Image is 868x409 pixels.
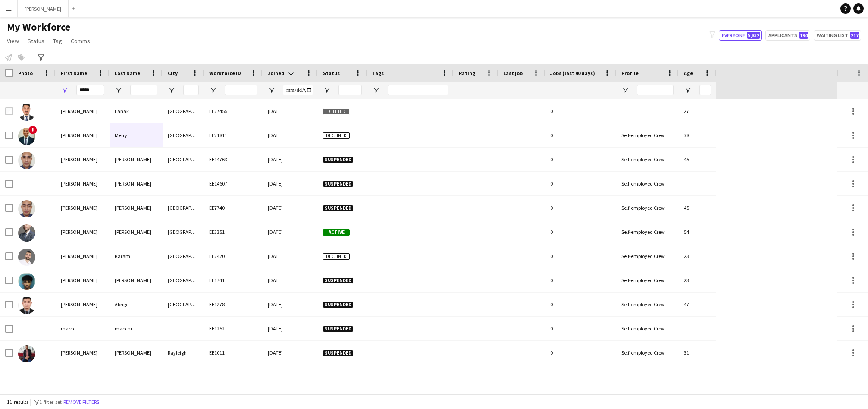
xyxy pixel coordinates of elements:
div: [GEOGRAPHIC_DATA] [163,99,204,123]
div: Self-employed Crew [616,172,679,195]
span: Tags [372,70,384,76]
div: EE27455 [204,99,263,123]
span: Active [323,229,350,236]
div: EE21811 [204,123,263,147]
div: Self-employed Crew [616,317,679,340]
a: View [3,35,22,47]
div: [PERSON_NAME] [56,172,110,195]
span: Profile [621,70,639,76]
div: 0 [545,220,616,244]
span: Suspended [323,277,353,284]
button: Applicants194 [765,30,810,41]
div: 45 [679,148,716,171]
a: Tag [50,35,66,47]
div: Eahak [110,99,163,123]
div: Self-employed Crew [616,123,679,147]
span: Age [684,70,693,76]
input: City Filter Input [183,85,199,95]
div: 0 [545,317,616,340]
div: [PERSON_NAME] [56,341,110,365]
div: [GEOGRAPHIC_DATA] [163,293,204,316]
div: [DATE] [263,148,318,171]
button: [PERSON_NAME] [18,0,69,17]
span: Declined [323,253,350,260]
span: Declined [323,132,350,139]
div: [DATE] [263,341,318,365]
span: First Name [61,70,87,76]
button: Everyone5,832 [719,30,762,41]
span: Last Name [115,70,140,76]
div: Self-employed Crew [616,293,679,316]
span: Deleted [323,108,350,115]
div: 0 [545,99,616,123]
div: [PERSON_NAME] [110,341,163,365]
img: Marco Abrigo [18,297,35,314]
input: Joined Filter Input [283,85,313,95]
span: Comms [71,37,90,45]
div: 0 [545,123,616,147]
span: Jobs (last 90 days) [550,70,595,76]
div: Self-employed Crew [616,220,679,244]
button: Open Filter Menu [168,86,175,94]
div: [PERSON_NAME] [56,244,110,268]
div: [PERSON_NAME] [56,196,110,220]
button: Open Filter Menu [268,86,276,94]
div: [DATE] [263,123,318,147]
img: Marco Eahak [18,104,35,121]
div: [DATE] [263,268,318,292]
div: 0 [545,172,616,195]
input: Row Selection is disabled for this row (unchecked) [5,107,13,115]
input: Workforce ID Filter Input [225,85,257,95]
div: 0 [545,293,616,316]
div: 45 [679,196,716,220]
button: Open Filter Menu [209,86,217,94]
span: Suspended [323,181,353,187]
button: Open Filter Menu [684,86,692,94]
div: [PERSON_NAME] [110,172,163,195]
div: [GEOGRAPHIC_DATA] [163,244,204,268]
a: Status [24,35,48,47]
span: Status [323,70,340,76]
div: [GEOGRAPHIC_DATA] [163,123,204,147]
div: 54 [679,220,716,244]
div: [PERSON_NAME] [56,220,110,244]
span: 217 [850,32,859,39]
span: ! [28,126,37,134]
span: Photo [18,70,33,76]
div: [PERSON_NAME] [110,220,163,244]
div: Karam [110,244,163,268]
span: Workforce ID [209,70,241,76]
span: Suspended [323,326,353,332]
div: 23 [679,268,716,292]
div: [DATE] [263,172,318,195]
div: [PERSON_NAME] [56,123,110,147]
img: Marco Karam [18,249,35,266]
div: Self-employed Crew [616,268,679,292]
div: EE2420 [204,244,263,268]
div: Metry [110,123,163,147]
img: Marco Mijares [18,200,35,217]
span: Suspended [323,205,353,211]
span: Rating [459,70,475,76]
div: [PERSON_NAME] [56,268,110,292]
input: Age Filter Input [699,85,711,95]
span: Suspended [323,157,353,163]
div: 0 [545,341,616,365]
button: Open Filter Menu [621,86,629,94]
div: Rayleigh [163,341,204,365]
input: First Name Filter Input [76,85,104,95]
div: 38 [679,123,716,147]
div: 0 [545,196,616,220]
img: Marco Quintana [18,345,35,362]
div: [PERSON_NAME] [56,148,110,171]
button: Open Filter Menu [372,86,380,94]
div: EE14763 [204,148,263,171]
div: [DATE] [263,220,318,244]
span: Tag [53,37,62,45]
span: Status [28,37,44,45]
div: 0 [545,148,616,171]
button: Open Filter Menu [115,86,122,94]
div: EE14607 [204,172,263,195]
div: EE3351 [204,220,263,244]
span: 1 filter set [39,399,62,405]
